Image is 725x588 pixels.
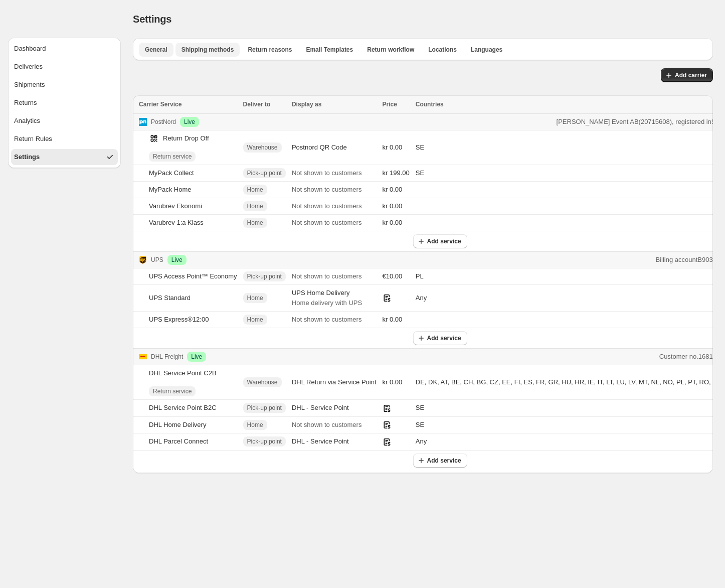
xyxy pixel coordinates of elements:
span: kr 199.00 [383,168,410,178]
div: Deliveries [14,62,43,72]
button: Deliveries [11,59,118,75]
div: Shipments [14,80,45,90]
span: [PERSON_NAME] Event AB ( 20715608 ), registered in SE [557,117,720,127]
div: Returns [14,98,37,108]
div: Dashboard [14,44,46,54]
button: Analytics [11,113,118,129]
div: UPS Access Point™ Economy [149,271,237,281]
div: DHL Service Point B2C [149,403,217,413]
button: Settings [11,149,118,165]
div: DHL Parcel Connect [149,436,208,447]
span: Add service [427,237,461,245]
div: DHL - Service Point [292,436,377,447]
span: kr 0.00 [383,185,403,195]
span: Return reasons [248,46,292,54]
p: Not shown to customers [292,185,377,195]
span: kr 0.00 [383,201,403,211]
span: Deliver to [243,101,271,108]
span: Warehouse [247,378,278,386]
span: kr 0.00 [383,218,403,228]
span: Home [247,186,263,194]
button: Return Rules [11,131,118,147]
button: Add service [413,234,467,248]
img: Logo [139,118,147,126]
p: Not shown to customers [292,271,377,281]
div: Return Drop Off [149,133,209,143]
div: DHL Return via Service Point [292,377,377,387]
span: Add carrier [675,71,707,79]
div: MyPack Collect [149,168,194,178]
span: Return service [153,153,192,161]
p: Not shown to customers [292,218,377,228]
span: Customer no. 168103 [659,352,720,362]
div: DHL Home Delivery [149,420,206,430]
span: Return workflow [367,46,414,54]
p: Not shown to customers [292,201,377,211]
div: UPS Standard [149,293,191,303]
button: Shipments [11,77,118,93]
span: Add service [427,334,461,342]
p: Not shown to customers [292,168,377,178]
span: Pick-up point [247,437,282,446]
div: DHL Service Point C2B [149,368,217,378]
span: Home [247,202,263,210]
span: €10.00 [383,271,403,281]
span: Live [191,353,202,361]
p: Not shown to customers [292,420,377,430]
img: Logo [139,353,147,361]
span: kr 0.00 [383,315,403,325]
span: Price [383,101,397,108]
span: Live [171,256,183,264]
div: DHL - Service Point [292,403,377,413]
p: DHL Freight [151,352,183,362]
span: Billing account B90304 [656,255,720,265]
div: Postnord QR Code [292,142,377,153]
span: Email Templates [306,46,353,54]
span: Any [416,437,427,445]
span: Shipping methods [182,46,234,54]
span: Settings [133,14,171,25]
div: MyPack Home [149,185,192,195]
p: Not shown to customers [292,315,377,325]
span: Warehouse [247,143,278,152]
div: Varubrev 1:a Klass [149,218,204,228]
div: Settings [14,152,40,162]
span: Carrier Service [139,101,182,108]
span: kr 0.00 [383,377,403,387]
button: Add carrier [661,68,713,82]
span: Home [247,294,263,302]
div: Varubrev Ekonomi [149,201,202,211]
span: Return service [153,387,192,395]
span: Any [416,294,427,302]
span: Add service [427,457,461,465]
span: Pick-up point [247,169,282,177]
span: Countries [416,101,444,108]
p: Home delivery with UPS [292,298,377,308]
span: Pick-up point [247,404,282,412]
span: Locations [428,46,457,54]
div: Analytics [14,116,40,126]
div: UPS Express®12:00 [149,315,209,325]
img: Logo [139,256,147,264]
button: Add service [413,331,467,345]
span: Languages [471,46,502,54]
span: Pick-up point [247,272,282,280]
span: kr 0.00 [383,142,403,153]
span: General [145,46,167,54]
button: Add service [413,454,467,468]
span: Display as [292,101,321,108]
span: Home [247,316,263,324]
p: UPS [151,255,163,265]
p: PostNord [151,117,176,127]
span: Home [247,219,263,227]
button: Dashboard [11,41,118,57]
span: Home [247,421,263,429]
div: UPS Home Delivery [292,288,377,308]
div: Return Rules [14,134,52,144]
button: Returns [11,95,118,111]
span: Live [184,118,195,126]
